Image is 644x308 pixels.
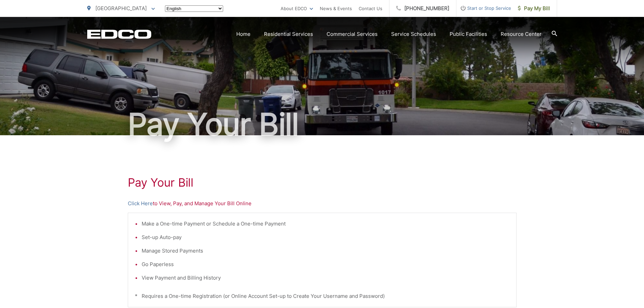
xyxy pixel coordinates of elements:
[165,5,223,12] select: Select a language
[236,30,251,38] a: Home
[87,108,557,141] h1: Pay Your Bill
[128,176,517,189] h1: Pay Your Bill
[95,5,147,11] span: [GEOGRAPHIC_DATA]
[142,260,509,268] li: Go Paperless
[142,274,509,282] li: View Payment and Billing History
[327,30,378,38] a: Commercial Services
[87,29,151,39] a: EDCD logo. Return to the homepage.
[450,30,487,38] a: Public Facilities
[128,199,517,208] p: to View, Pay, and Manage Your Bill Online
[142,247,509,255] li: Manage Stored Payments
[518,4,550,13] span: Pay My Bill
[142,220,509,228] li: Make a One-time Payment or Schedule a One-time Payment
[128,199,153,208] a: Click Here
[281,4,313,13] a: About EDCO
[359,4,382,13] a: Contact Us
[501,30,542,38] a: Resource Center
[135,292,509,300] p: * Requires a One-time Registration (or Online Account Set-up to Create Your Username and Password)
[391,30,436,38] a: Service Schedules
[142,233,509,241] li: Set-up Auto-pay
[320,4,352,13] a: News & Events
[264,30,313,38] a: Residential Services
